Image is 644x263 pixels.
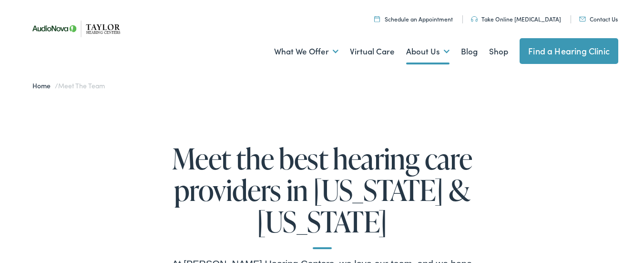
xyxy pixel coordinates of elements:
a: About Us [406,34,450,69]
img: utility icon [471,16,478,22]
span: / [32,81,104,90]
span: Meet the Team [58,81,104,90]
a: Take Online [MEDICAL_DATA] [471,15,561,23]
a: What We Offer [274,34,338,69]
a: Home [32,81,55,90]
img: utility icon [579,17,586,21]
h1: Meet the best hearing care providers in [US_STATE] & [US_STATE] [170,143,475,249]
a: Shop [489,34,508,69]
a: Virtual Care [350,34,395,69]
a: Schedule an Appointment [374,15,453,23]
a: Contact Us [579,15,618,23]
a: Find a Hearing Clinic [520,38,618,64]
img: utility icon [374,16,380,22]
a: Blog [461,34,478,69]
